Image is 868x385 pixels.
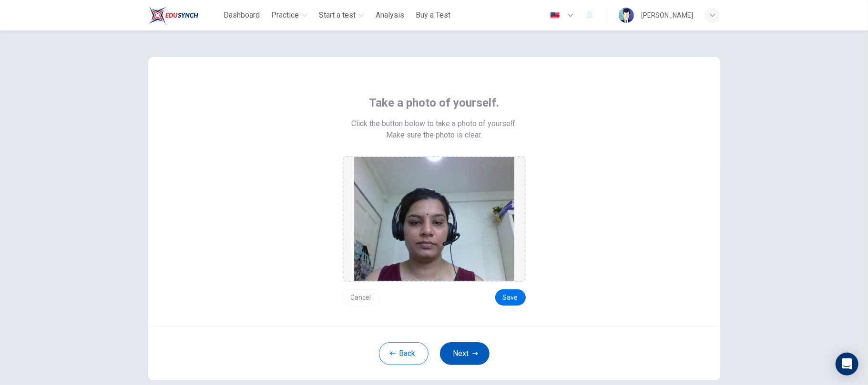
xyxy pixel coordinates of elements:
span: Make sure the photo is clear. [386,129,482,141]
img: ELTC logo [148,6,198,25]
button: Buy a Test [412,7,454,24]
button: Start a test [315,7,368,24]
button: Dashboard [220,7,264,24]
span: Buy a Test [416,10,450,21]
button: Back [379,342,429,365]
span: Take a photo of yourself. [369,95,499,110]
button: Practice [267,7,311,24]
button: Cancel [343,289,379,306]
span: Click the button below to take a photo of yourself. [351,118,517,129]
div: Open Intercom Messenger [836,353,858,375]
button: Analysis [372,7,408,24]
span: Start a test [319,10,356,21]
img: Profile picture [619,8,634,23]
a: ELTC logo [148,6,220,25]
img: en [549,12,561,19]
span: Dashboard [224,10,260,21]
div: [PERSON_NAME] [642,10,694,21]
button: Save [495,289,526,306]
span: Analysis [376,10,404,21]
span: Practice [271,10,299,21]
img: preview screemshot [354,157,514,281]
button: Next [440,342,490,365]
